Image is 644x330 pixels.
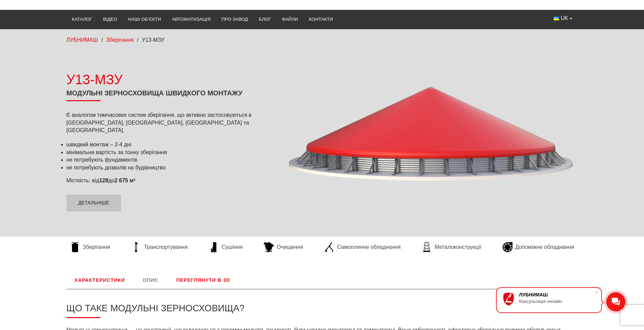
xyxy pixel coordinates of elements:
[83,243,110,251] span: Зберігання
[67,303,578,318] h2: Що таке модульні зерносховища?
[67,89,274,101] h1: Модульні зерносховища швидкого монтажу
[515,243,574,251] span: Допоміжне обладнання
[67,177,274,184] p: Місткість: від до
[222,243,243,251] span: Сушіння
[67,156,274,164] li: не потребують фундаментів
[205,242,246,252] a: Сушіння
[142,37,164,43] span: У13-МЗУ
[67,37,98,43] a: ЛУБНИМАШ
[499,242,578,252] a: Допоміжне обладнання
[134,271,166,289] a: Опис
[128,242,191,252] a: Транспортування
[418,242,484,252] a: Металоконструкції
[67,195,121,212] a: Детальніше
[561,15,568,22] span: UK
[216,12,253,27] a: Про завод
[519,299,594,304] div: Консультація онлайн.
[548,12,577,25] button: UK
[123,12,166,27] a: Наші об’єкти
[253,12,276,27] a: Блог
[114,178,135,183] strong: 2 675 м³
[435,243,481,251] span: Металоконструкції
[67,70,274,89] div: У13-МЗУ
[67,12,98,27] a: Каталог
[67,164,274,171] li: не потребують дозволів на будівництво
[321,242,404,252] a: Самоплинне обладнання
[166,12,216,27] a: Автоматизація
[67,141,274,148] li: швидкий монтаж – 2-4 дні
[67,242,114,252] a: Зберігання
[144,243,188,251] span: Транспортування
[519,292,594,297] div: ЛУБНИМАШ
[337,243,401,251] span: Самоплинне обладнання
[168,271,238,289] a: Переглянути в 3D
[67,111,274,134] p: Є аналогом тимчасових систем зберігання, що активно застосовуються в [GEOGRAPHIC_DATA], [GEOGRAPH...
[137,37,139,43] span: /
[101,37,103,43] span: /
[106,37,134,43] a: Зберігання
[554,17,559,20] img: Українська
[67,149,274,156] li: мінімальна вартість за тонну зберігання
[67,271,133,289] a: Характеристики
[98,12,123,27] a: Відео
[99,178,108,183] strong: 128
[303,12,338,27] a: Контакти
[277,243,303,251] span: Очищення
[276,12,303,27] a: Файли
[260,242,307,252] a: Очищення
